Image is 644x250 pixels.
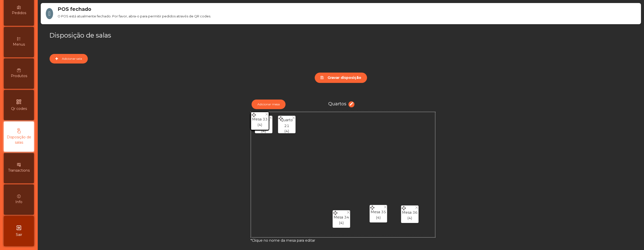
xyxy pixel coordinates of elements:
[371,207,386,220] div: (4)
[11,106,27,111] span: Qr codes
[278,115,295,134] div: (4)
[334,212,349,226] div: (4)
[15,199,22,205] span: Info
[11,73,27,79] span: Produtos
[402,208,418,221] div: (4)
[50,54,88,64] button: Adicionar sala
[58,14,638,19] span: O POS está atualmente fechado. Por favor, abra-o para permitir pedidos através de QR codes.
[328,101,346,107] h5: Quartos
[49,31,340,40] h3: Disposição de salas
[58,6,638,13] span: POS fechado
[252,114,268,128] div: (4)
[13,42,25,47] span: Menus
[8,168,30,173] span: Transactions
[251,238,315,243] p: *Clique no nome da mesa para editar
[402,210,418,215] p: Mesa 36
[5,135,33,145] span: Disposição de salas
[349,102,354,106] i: edit
[334,214,349,220] p: Mesa 34
[315,73,367,83] button: Gravar disposição
[348,101,354,107] button: edit
[278,117,295,129] p: Quarto 21
[16,232,22,237] span: Sair
[252,116,268,122] p: Mesa 33
[371,209,386,215] p: Mesa 35
[12,10,26,16] span: Pedidos
[16,225,22,231] i: exit_to_app
[252,100,286,109] button: Adicionar mesa
[16,99,22,105] i: qr_code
